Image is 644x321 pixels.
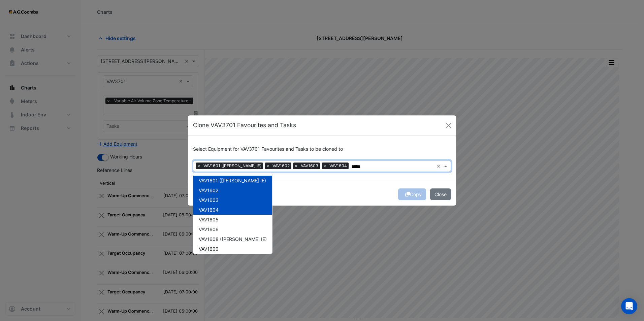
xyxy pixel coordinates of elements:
button: Close [444,120,454,131]
span: Clear [437,163,442,170]
span: VAV1603 [299,163,320,169]
span: × [196,163,202,169]
span: VAV1605 [199,217,219,222]
button: Close [430,188,451,200]
span: VAV1601 ([PERSON_NAME] IE) [202,163,263,169]
span: VAV1609 [199,246,219,252]
span: VAV1603 [199,197,219,203]
span: VAV1602 [199,187,218,193]
span: × [265,163,271,169]
h6: Select Equipment for VAV3701 Favourites and Tasks to be cloned to [193,146,451,152]
span: VAV1608 ([PERSON_NAME] IE) [199,236,267,242]
div: Open Intercom Messenger [621,298,637,314]
span: × [322,163,328,169]
span: VAV1606 [199,226,219,232]
span: VAV1601 ([PERSON_NAME] IE) [199,178,266,183]
h5: Clone VAV3701 Favourites and Tasks [193,121,296,130]
span: VAV1602 [271,163,291,169]
span: × [293,163,299,169]
span: VAV1604 [328,163,349,169]
ng-dropdown-panel: Options list [193,173,272,254]
span: VAV1604 [199,207,219,213]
